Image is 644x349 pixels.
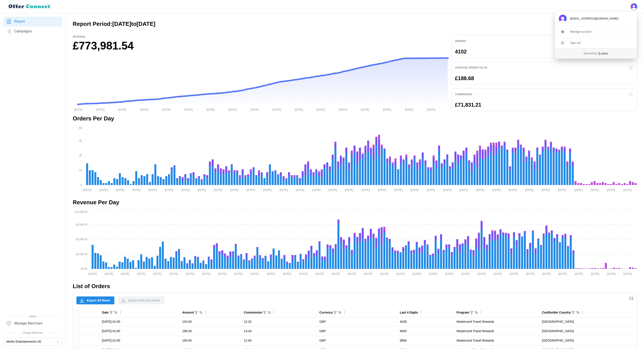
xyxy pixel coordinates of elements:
button: Sign out [554,37,637,48]
div: Program [456,310,469,315]
span: Campaigns [14,29,32,34]
h2: Report Period: [DATE] to [DATE] [73,20,155,28]
tspan: [DATE] [364,272,372,275]
tspan: [DATE] [153,272,162,275]
tspan: [DATE] [429,272,437,275]
tspan: [DATE] [607,272,616,275]
button: Sort by Program ascending [474,310,478,314]
tspan: [DATE] [526,272,534,275]
tspan: [DATE] [591,189,599,192]
div: Last 4 Digits [400,310,418,315]
tspan: [DATE] [443,189,451,192]
tspan: [DATE] [396,272,405,275]
tspan: [DATE] [184,108,193,111]
tspan: [DATE] [378,189,386,192]
button: Sort by Amount descending [199,310,203,314]
tspan: 45 [79,139,82,142]
tspan: [DATE] [607,189,615,192]
td: GBP [317,317,398,327]
tspan: [DATE] [591,272,599,275]
tspan: [DATE] [383,108,391,111]
input: Toggle select all [75,310,80,315]
tspan: [DATE] [492,189,501,192]
h2: Revenue Per Day [73,199,637,206]
tspan: [DATE] [312,189,321,192]
tspan: [DATE] [315,272,324,275]
p: Average Order Value [455,66,487,70]
tspan: [DATE] [263,189,271,192]
tspan: [DATE] [162,108,171,111]
tspan: [DATE] [345,189,353,192]
tspan: [DATE] [295,108,303,111]
tspan: [DATE] [280,189,288,192]
tspan: [DATE] [140,108,149,111]
tspan: [DATE] [329,189,337,192]
td: GBP [317,327,398,336]
tspan: [DATE] [427,189,435,192]
tspan: [DATE] [132,189,141,192]
input: Toggle select row [75,329,80,333]
tspan: [DATE] [542,272,551,275]
span: Admin [4,314,62,319]
p: 4102 [455,49,467,54]
input: Toggle select row [75,338,80,343]
tspan: [DATE] [247,189,255,192]
tspan: [DATE] [121,272,129,275]
td: [GEOGRAPHIC_DATA] [540,336,637,345]
tspan: [DATE] [623,272,632,275]
tspan: [DATE] [105,272,113,275]
button: Column Actions [479,310,483,315]
tspan: 60 [79,127,82,130]
span: Export Selected Rows [128,297,160,304]
span: [EMAIL_ADDRESS][DOMAIN_NAME] [570,17,618,21]
button: Column Actions [203,310,208,315]
td: 150.00 [180,336,242,345]
div: User button popover [555,11,637,59]
a: Clerk logo [598,52,608,55]
tspan: [DATE] [413,272,421,275]
button: Manage account [554,26,637,37]
p: £188.68 [455,76,474,81]
tspan: [DATE] [251,272,259,275]
tspan: [DATE] [218,272,226,275]
tspan: [DATE] [394,189,402,192]
p: Orders [455,39,466,43]
tspan: [DATE] [541,189,550,192]
tspan: [DATE] [283,272,291,275]
div: Commission [244,310,262,315]
tspan: [DATE] [494,272,502,275]
tspan: [DATE] [299,272,308,275]
tspan: [DATE] [99,189,108,192]
div: Currency [319,310,333,315]
tspan: [DATE] [198,189,206,192]
tspan: [DATE] [332,272,340,275]
tspan: [DATE] [510,272,518,275]
tspan: [DATE] [170,272,178,275]
tspan: £0.00 [81,268,87,271]
tspan: [DATE] [206,108,215,111]
tspan: [DATE] [118,108,127,111]
button: Sort by Date descending [114,310,118,314]
button: Merlin Entertainments UK [4,338,62,345]
tspan: [DATE] [74,108,82,111]
img: loyalBe Logo [7,3,53,10]
td: 4438 [398,317,454,327]
tspan: [DATE] [273,108,281,111]
td: Mastercard Travel Rewards [454,336,540,345]
input: Toggle select row [75,320,80,324]
tspan: [DATE] [348,272,356,275]
button: Column Actions [418,310,423,315]
p: £71,831.21 [455,102,481,108]
p: Revenue [73,35,448,39]
button: Sort by Currency ascending [338,310,342,314]
tspan: [DATE] [575,272,583,275]
tspan: [DATE] [380,272,389,275]
td: 13.44 [242,327,317,336]
td: Mastercard Travel Rewards [454,317,540,327]
h1: £773,981.54 [73,39,448,53]
tspan: [DATE] [251,108,259,111]
tspan: [DATE] [116,189,124,192]
td: Mastercard Travel Rewards [454,327,540,336]
td: 12.00 [242,336,317,345]
span: Report [14,19,25,24]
